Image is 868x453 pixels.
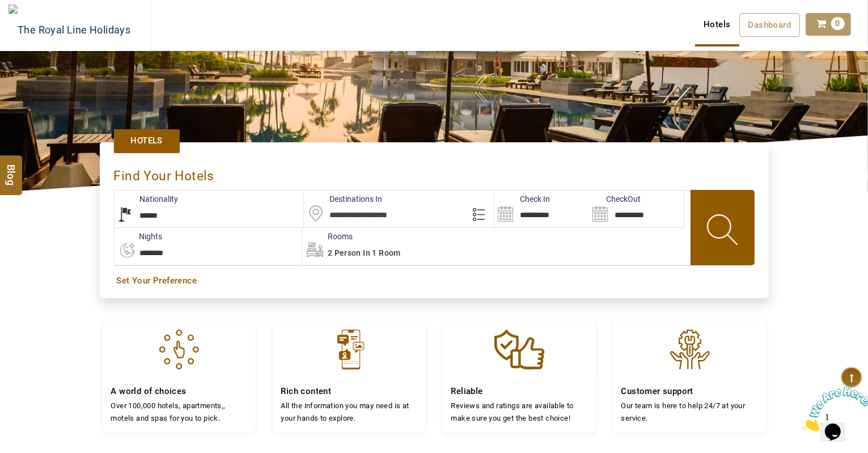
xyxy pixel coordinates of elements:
[111,400,247,424] p: Over 100,000 hotels, apartments,, motels and spas for you to pick.
[798,382,868,436] iframe: chat widget
[9,5,130,48] img: The Royal Line Holidays
[806,13,851,36] a: 0
[114,129,180,153] a: Hotels
[5,5,9,14] span: 1
[589,190,684,227] input: Search
[114,156,755,190] div: Find Your Hotels
[494,193,550,205] label: Check In
[114,231,163,242] label: nights
[589,193,641,205] label: CheckOut
[748,20,791,30] span: Dashboard
[451,400,587,424] p: Reviews and ratings are available to make sure you get the best choice!
[4,164,19,173] span: Blog
[117,275,752,287] a: Set Your Preference
[302,231,353,242] label: Rooms
[115,193,179,205] label: Nationality
[5,5,75,49] img: Chat attention grabber
[111,386,247,397] h4: A world of choices
[281,400,417,424] p: All the information you may need is at your hands to explore.
[304,193,382,205] label: Destinations In
[695,13,739,36] a: Hotels
[131,135,163,147] span: Hotels
[451,386,587,397] h4: Reliable
[494,190,589,227] input: Search
[621,400,757,424] p: Our team is here to help 24/7 at your service.
[621,386,757,397] h4: Customer support
[831,17,845,30] span: 0
[328,248,401,257] span: 2 Person in 1 Room
[281,386,417,397] h4: Rich content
